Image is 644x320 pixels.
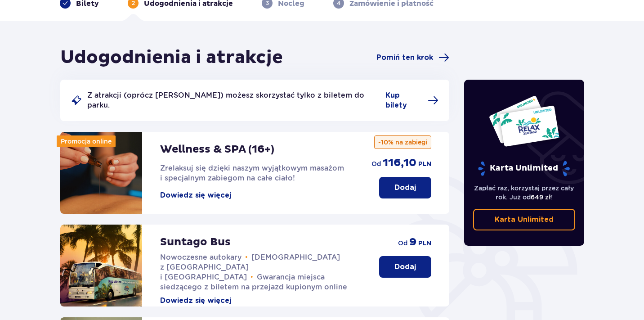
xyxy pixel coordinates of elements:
span: • [245,253,248,262]
h1: Udogodnienia i atrakcje [60,46,283,69]
p: -10% na zabiegi [374,135,431,149]
span: • [250,273,253,282]
span: 116,10 [383,156,416,170]
img: attraction [60,132,142,214]
p: Zapłać raz, korzystaj przez cały rok. Już od ! [473,184,576,202]
button: Dowiedz się więcej [160,296,231,306]
div: Promocja online [57,135,116,147]
p: Z atrakcji (oprócz [PERSON_NAME]) możesz skorzystać tylko z biletem do parku. [87,90,380,110]
button: Dodaj [379,177,431,198]
p: Wellness & SPA (16+) [160,143,274,156]
p: Dodaj [394,262,416,272]
span: PLN [418,160,431,169]
p: Karta Unlimited [477,161,571,176]
p: Karta Unlimited [495,215,554,225]
span: PLN [418,239,431,248]
span: Zrelaksuj się dzięki naszym wyjątkowym masażom i specjalnym zabiegom na całe ciało! [160,164,344,182]
p: Suntago Bus [160,235,231,249]
img: attraction [60,225,142,306]
span: Nowoczesne autokary [160,253,241,261]
span: Pomiń ten krok [376,53,433,63]
img: Dwie karty całoroczne do Suntago z napisem 'UNLIMITED RELAX', na białym tle z tropikalnymi liśćmi... [488,95,560,147]
button: Dowiedz się więcej [160,190,231,200]
p: Dodaj [394,183,416,193]
span: Kup bilety [385,90,422,110]
span: od [371,159,381,168]
span: 649 zł [531,194,551,201]
a: Kup bilety [385,90,438,110]
span: od [398,239,407,248]
span: 9 [409,235,416,249]
button: Dodaj [379,256,431,278]
a: Karta Unlimited [473,209,576,230]
a: Pomiń ten krok [376,52,449,63]
span: [DEMOGRAPHIC_DATA] z [GEOGRAPHIC_DATA] i [GEOGRAPHIC_DATA] [160,253,340,281]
